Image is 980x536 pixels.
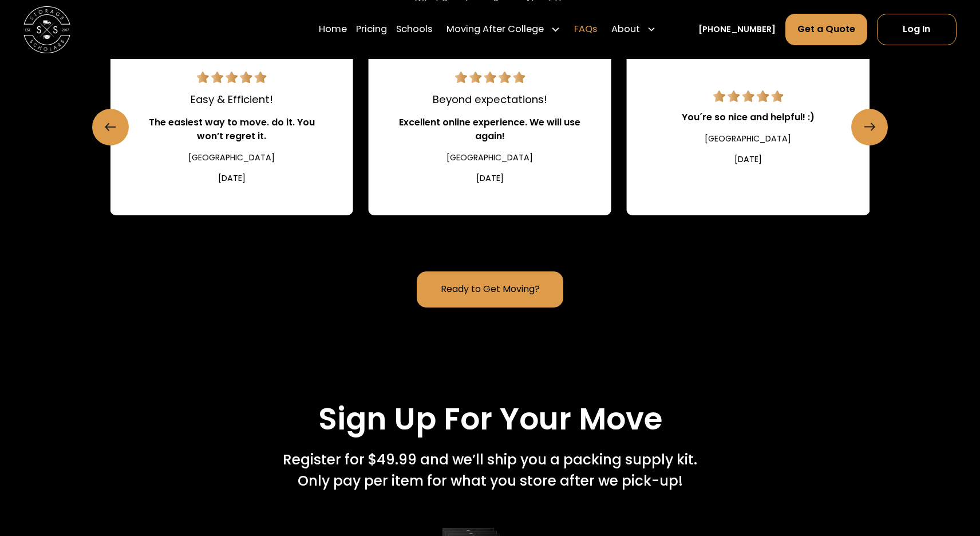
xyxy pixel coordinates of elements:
[446,152,533,164] div: [GEOGRAPHIC_DATA]
[188,152,275,164] div: [GEOGRAPHIC_DATA]
[734,153,762,165] div: [DATE]
[698,23,776,35] a: [PHONE_NUMBER]
[446,22,544,37] div: Moving After College
[368,40,611,215] div: 18 / 22
[851,109,888,145] a: Next slide
[318,401,662,438] h2: Sign Up For Your Move
[110,40,353,215] a: 5 star review.Easy & Efficient!The easiest way to move. do it. You won’t regret it.[GEOGRAPHIC_DA...
[705,133,791,145] div: [GEOGRAPHIC_DATA]
[218,172,246,184] div: [DATE]
[283,450,697,492] div: Register for $49.99 and we’ll ship you a packing supply kit. Only pay per item for what you store...
[785,14,868,45] a: Get a Quote
[476,172,504,184] div: [DATE]
[877,14,957,45] a: Log In
[356,13,387,46] a: Pricing
[455,72,525,83] img: 5 star review.
[433,92,547,108] div: Beyond expectations!
[319,13,347,46] a: Home
[368,40,611,215] a: 5 star review.Beyond expectations!Excellent online experience. We will use again![GEOGRAPHIC_DATA...
[23,6,70,53] a: home
[627,40,870,215] a: 5 star review.You´re so nice and helpful! :)[GEOGRAPHIC_DATA][DATE]
[92,109,129,145] a: Previous slide
[574,13,597,46] a: FAQs
[397,116,583,143] div: Excellent online experience. We will use again!
[611,22,640,37] div: About
[138,116,325,143] div: The easiest way to move. do it. You won’t regret it.
[417,271,564,308] a: Ready to Get Moving?
[713,90,783,102] img: 5 star review.
[23,6,70,53] img: Storage Scholars main logo
[396,13,432,46] a: Schools
[627,40,870,215] div: 19 / 22
[196,72,267,83] img: 5 star review.
[607,13,661,46] div: About
[442,13,565,46] div: Moving After College
[110,40,353,215] div: 17 / 22
[682,111,815,124] div: You´re so nice and helpful! :)
[191,92,273,108] div: Easy & Efficient!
